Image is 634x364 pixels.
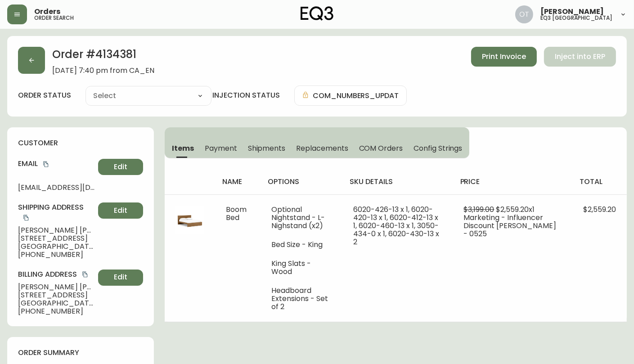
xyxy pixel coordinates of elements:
img: logo [301,6,334,21]
li: Bed Size - King [271,241,332,249]
span: [PHONE_NUMBER] [18,307,94,315]
h4: Email [18,159,94,169]
button: Edit [98,159,143,175]
span: Shipments [248,144,286,153]
h2: Order # 4134381 [52,47,154,67]
span: $2,559.20 [583,204,616,215]
h4: options [268,177,335,187]
span: Items [172,144,194,153]
span: COM Orders [359,144,403,153]
span: Config Strings [414,144,462,153]
span: $3,199.00 [464,204,495,215]
h4: price [460,177,565,187]
span: [PERSON_NAME] [PERSON_NAME] [18,283,94,291]
li: Optional Nightstand - L-Nighstand (x2) [271,206,332,230]
li: King Slats - Wood [271,260,332,276]
span: Boom Bed [226,204,247,223]
h4: order summary [18,348,143,358]
h4: sku details [350,177,446,187]
button: Print Invoice [471,47,537,67]
span: Edit [114,162,127,172]
span: Replacements [296,144,348,153]
span: Marketing - Influencer Discount [PERSON_NAME] - 0525 [464,212,557,239]
span: [PERSON_NAME] [540,8,604,15]
label: order status [18,90,71,100]
button: copy [81,270,90,279]
img: 793373d7-ba72-4078-bca9-a98af2dcfba3.jpg [175,206,204,234]
span: [GEOGRAPHIC_DATA] , ON , K1Y 1T5 , CA [18,299,94,307]
h4: injection status [212,90,280,100]
h4: total [580,177,620,187]
span: [EMAIL_ADDRESS][DOMAIN_NAME] [18,184,94,192]
h4: name [222,177,253,187]
span: [PERSON_NAME] [PERSON_NAME] [18,226,94,234]
h4: Shipping Address [18,202,94,223]
button: Edit [98,202,143,219]
span: $2,559.20 x 1 [496,204,535,215]
span: [STREET_ADDRESS] [18,234,94,243]
button: copy [22,213,31,222]
img: 5d4d18d254ded55077432b49c4cb2919 [515,5,533,23]
span: [PHONE_NUMBER] [18,251,94,259]
h5: eq3 [GEOGRAPHIC_DATA] [540,15,612,21]
button: copy [41,160,50,169]
span: Orders [34,8,60,15]
button: Edit [98,270,143,286]
h4: Billing Address [18,270,94,279]
li: Headboard Extensions - Set of 2 [271,287,332,311]
h5: order search [34,15,74,21]
span: [GEOGRAPHIC_DATA] , ON , K1Y 1T5 , CA [18,243,94,251]
span: Print Invoice [482,52,526,62]
span: [STREET_ADDRESS] [18,291,94,299]
span: 6020-426-13 x 1, 6020-420-13 x 1, 6020-412-13 x 1, 6020-460-13 x 1, 3050-434-0 x 1, 6020-430-13 x 2 [354,204,440,247]
span: Edit [114,206,127,216]
span: Edit [114,272,127,282]
span: Payment [205,144,237,153]
h4: customer [18,138,143,148]
span: [DATE] 7:40 pm from CA_EN [52,67,154,75]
